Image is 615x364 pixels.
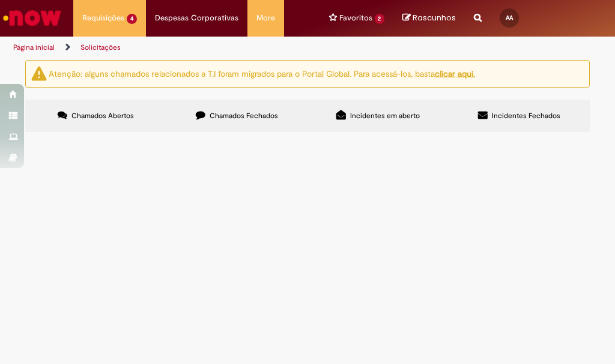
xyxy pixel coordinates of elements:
span: Rascunhos [413,12,456,23]
a: Solicitações [80,43,121,52]
span: Requisições [82,12,124,24]
ul: Trilhas de página [9,37,350,59]
img: ServiceNow [1,6,63,30]
span: Incidentes Fechados [492,111,560,121]
span: Chamados Abertos [71,111,134,121]
a: Página inicial [13,43,55,52]
span: More [256,12,275,24]
ng-bind-html: Atenção: alguns chamados relacionados a T.I foram migrados para o Portal Global. Para acessá-los,... [49,68,475,79]
span: Chamados Fechados [210,111,278,121]
span: 2 [375,14,385,24]
a: No momento, sua lista de rascunhos tem 0 Itens [402,12,456,23]
span: Favoritos [339,12,372,24]
span: Despesas Corporativas [155,12,238,24]
span: 4 [127,14,137,24]
span: Incidentes em aberto [350,111,420,121]
a: clicar aqui. [435,68,475,79]
span: AA [506,14,513,22]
